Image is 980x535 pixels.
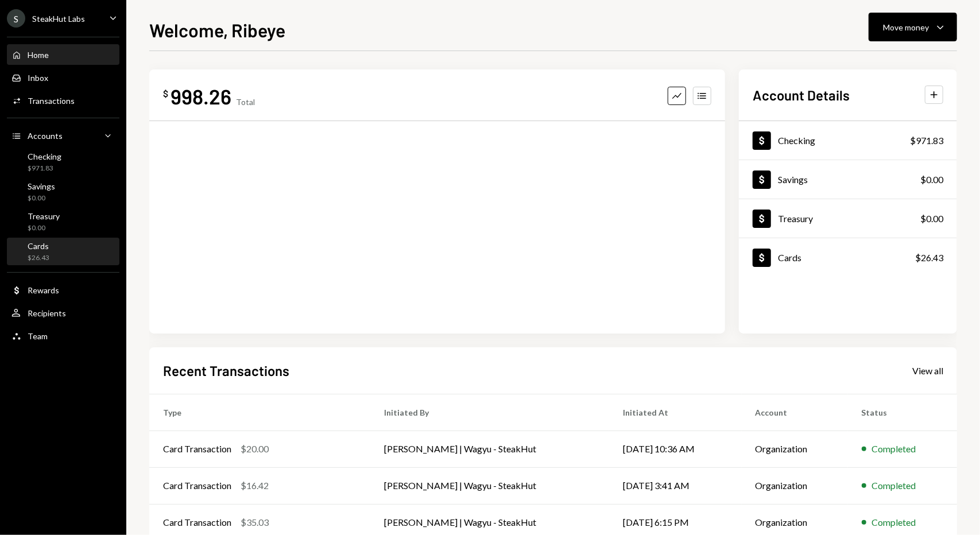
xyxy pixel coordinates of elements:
div: $0.00 [28,223,60,233]
a: View all [912,364,943,377]
div: Checking [28,152,61,161]
a: Accounts [7,125,119,146]
div: Completed [872,515,916,529]
div: SteakHut Labs [32,14,85,24]
td: Organization [742,431,848,467]
div: $971.83 [28,164,61,173]
div: Accounts [28,131,63,141]
div: $0.00 [28,193,55,203]
td: [DATE] 3:41 AM [609,467,741,504]
div: Completed [872,442,916,456]
div: Transactions [28,96,75,106]
a: Savings$0.00 [739,160,957,199]
th: Type [149,394,370,431]
div: Recipients [28,308,66,318]
a: Treasury$0.00 [739,199,957,238]
a: Cards$26.43 [739,238,957,277]
div: $35.03 [241,515,269,529]
a: Rewards [7,280,119,300]
div: Rewards [28,285,59,295]
div: Card Transaction [163,442,231,456]
div: Total [236,97,255,107]
button: Move money [869,13,957,41]
div: Treasury [28,211,60,221]
div: $0.00 [920,173,943,187]
div: Savings [778,174,808,185]
th: Initiated At [609,394,741,431]
th: Status [848,394,957,431]
h2: Account Details [753,86,850,104]
div: Completed [872,479,916,493]
div: Treasury [778,213,813,224]
a: Checking$971.83 [739,121,957,160]
div: S [7,9,25,28]
div: Home [28,50,49,60]
div: $20.00 [241,442,269,456]
a: Transactions [7,90,119,111]
a: Home [7,44,119,65]
td: [PERSON_NAME] | Wagyu - SteakHut [370,467,610,504]
th: Initiated By [370,394,610,431]
td: [DATE] 10:36 AM [609,431,741,467]
div: $26.43 [915,251,943,265]
a: Team [7,325,119,346]
td: Organization [742,467,848,504]
div: View all [912,365,943,377]
div: 998.26 [171,83,231,109]
h1: Welcome, Ribeye [149,18,285,41]
div: Inbox [28,73,48,83]
div: $0.00 [920,212,943,226]
div: Cards [778,252,801,263]
div: Team [28,331,48,341]
div: $ [163,88,168,99]
a: Cards$26.43 [7,238,119,265]
div: $16.42 [241,479,269,493]
td: [PERSON_NAME] | Wagyu - SteakHut [370,431,610,467]
a: Checking$971.83 [7,148,119,176]
div: Savings [28,181,55,191]
a: Inbox [7,67,119,88]
div: $26.43 [28,253,49,263]
h2: Recent Transactions [163,361,289,380]
div: Move money [883,21,929,33]
div: Card Transaction [163,479,231,493]
div: Checking [778,135,815,146]
a: Treasury$0.00 [7,208,119,235]
th: Account [742,394,848,431]
a: Savings$0.00 [7,178,119,206]
a: Recipients [7,303,119,323]
div: $971.83 [910,134,943,148]
div: Cards [28,241,49,251]
div: Card Transaction [163,515,231,529]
